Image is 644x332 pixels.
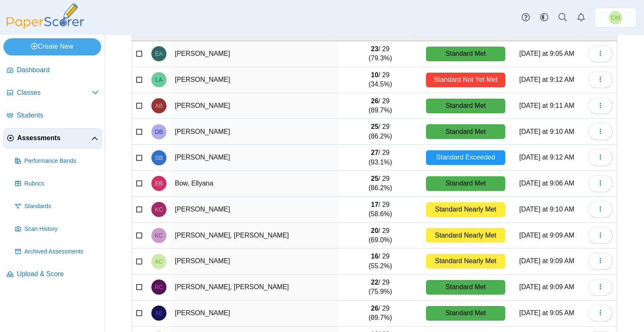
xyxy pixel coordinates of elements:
td: / 29 (58.6%) [339,197,422,223]
span: Christine Munzer [609,11,622,24]
span: Date : Activate to sort [575,28,580,36]
td: / 29 (55.2%) [339,248,422,274]
a: Standards [12,196,102,217]
div: Standard Exceeded [426,150,506,165]
td: [PERSON_NAME] [171,41,339,67]
td: [PERSON_NAME] [171,301,339,327]
div: Standard Met [426,176,506,191]
span: Ellyana Bow [155,180,163,186]
b: 26 [371,305,379,312]
span: Lee Apodaca-Smart [155,77,162,83]
td: [PERSON_NAME] [171,93,339,119]
span: Ryder Cruickshank [155,284,163,290]
span: Performance Bands [24,157,99,165]
td: / 29 (75.9%) [339,274,422,301]
td: [PERSON_NAME], [PERSON_NAME] [171,274,339,301]
time: Sep 21, 2025 at 9:09 AM [519,257,574,264]
span: Name : Activate to invert sorting [330,28,335,36]
td: [PERSON_NAME] [171,248,339,274]
b: 16 [371,253,379,260]
b: 26 [371,97,379,105]
img: PaperScorer [3,3,87,29]
time: Sep 21, 2025 at 9:05 AM [519,309,574,316]
b: 23 [371,45,379,52]
span: Rubrics [24,180,99,188]
td: [PERSON_NAME] [171,67,339,93]
b: 20 [371,227,379,234]
span: Dihanna Borja [155,129,163,135]
span: Andrew Ellis [155,310,163,316]
time: Sep 21, 2025 at 9:11 AM [519,102,574,109]
time: Sep 21, 2025 at 9:12 AM [519,154,574,161]
time: Sep 21, 2025 at 9:10 AM [519,206,574,213]
span: Archived Assessments [24,248,99,256]
a: Scan History [12,219,102,239]
td: / 29 (69.0%) [339,223,422,249]
a: Create New [3,38,101,55]
td: [PERSON_NAME], [PERSON_NAME] [171,223,339,249]
td: [PERSON_NAME] [171,197,339,223]
td: [PERSON_NAME] [171,145,339,171]
a: Assessments [3,128,102,149]
span: Kaylee Cagg-Unger [155,207,163,212]
time: Sep 21, 2025 at 9:09 AM [519,232,574,239]
a: Christine Munzer [595,8,636,28]
span: Score : Activate to sort [413,28,418,36]
a: Rubrics [12,174,102,194]
time: Sep 21, 2025 at 9:09 AM [519,283,574,290]
div: Standard Met [426,280,506,295]
b: 17 [371,201,379,208]
div: Standard Met [426,124,506,139]
span: Kyleigh Cha [155,233,163,238]
a: Dashboard [3,60,102,81]
span: Assessments [17,133,91,143]
time: Sep 21, 2025 at 9:06 AM [519,180,574,187]
td: Bow, Ellyana [171,171,339,197]
div: Standard Nearly Met [426,202,506,217]
span: Upload & Score [17,269,99,279]
b: 10 [371,71,379,78]
td: / 29 (79.3%) [339,41,422,67]
b: 27 [371,149,379,156]
b: 25 [371,175,379,182]
span: Classes [17,88,92,97]
span: Sean Borrego [155,155,163,161]
td: / 29 (86.2%) [339,119,422,145]
a: Students [3,106,102,126]
td: / 29 (93.1%) [339,145,422,171]
div: Standard Nearly Met [426,254,506,269]
div: Standard Met [426,47,506,61]
span: Standards [24,202,99,211]
span: Alex Cordova [155,259,163,264]
time: Sep 21, 2025 at 9:10 AM [519,128,574,135]
b: 22 [371,279,379,286]
span: Elizabeth Antillon [155,51,163,57]
time: Sep 21, 2025 at 9:05 AM [519,50,574,57]
a: Performance Bands [12,151,102,171]
td: / 29 (89.7%) [339,301,422,327]
a: PaperScorer [3,23,87,30]
b: 25 [371,123,379,130]
span: Alvaro Bonilla [155,103,163,109]
td: / 29 (89.7%) [339,93,422,119]
span: Christine Munzer [611,15,620,21]
div: Standard Not Yet Met [426,73,506,87]
span: Dashboard [17,65,99,75]
span: Performance band : Activate to sort [500,28,505,36]
a: Classes [3,83,102,103]
span: Scan History [24,225,99,233]
td: / 29 (34.5%) [339,67,422,93]
a: Alerts [572,8,590,27]
div: Standard Nearly Met [426,228,506,243]
time: Sep 21, 2025 at 9:12 AM [519,76,574,83]
td: / 29 (86.2%) [339,171,422,197]
a: Upload & Score [3,264,102,285]
span: Students [17,111,99,120]
div: Standard Met [426,306,506,321]
td: [PERSON_NAME] [171,119,339,145]
a: Archived Assessments [12,242,102,262]
div: Standard Met [426,99,506,113]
